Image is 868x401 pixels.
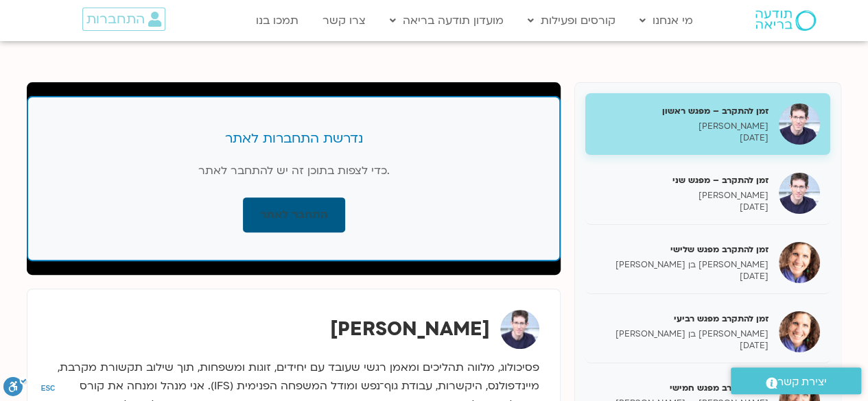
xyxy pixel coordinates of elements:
[316,8,373,34] a: צרו קשר
[779,311,820,352] img: זמן להתקרב מפגש רביעי
[521,8,622,34] a: קורסים ופעילות
[330,316,490,342] strong: [PERSON_NAME]
[596,121,769,132] p: [PERSON_NAME]
[731,367,861,394] a: יצירת קשר
[500,310,539,349] img: ערן טייכר
[633,8,700,34] a: מי אנחנו
[596,313,769,325] h5: זמן להתקרב מפגש רביעי
[779,242,820,283] img: זמן להתקרב מפגש שלישי
[596,190,769,202] p: [PERSON_NAME]
[777,373,827,391] span: יצירת קשר
[596,202,769,213] p: [DATE]
[243,197,345,232] a: התחבר לאתר
[596,328,769,340] p: [PERSON_NAME] בן [PERSON_NAME]
[596,174,769,186] h5: זמן להתקרב – מפגש שני
[596,271,769,282] p: [DATE]
[779,104,820,145] img: זמן להתקרב – מפגש ראשון
[755,10,816,31] img: תודעה בריאה
[383,8,511,34] a: מועדון תודעה בריאה
[86,12,145,27] span: התחברות
[596,259,769,271] p: [PERSON_NAME] בן [PERSON_NAME]
[82,8,165,31] a: התחברות
[249,8,305,34] a: תמכו בנו
[56,130,532,148] h3: נדרשת התחברות לאתר
[596,132,769,144] p: [DATE]
[596,340,769,352] p: [DATE]
[56,162,532,180] p: כדי לצפות בתוכן זה יש להתחבר לאתר.
[596,243,769,256] h5: זמן להתקרב מפגש שלישי
[596,105,769,117] h5: זמן להתקרב – מפגש ראשון
[596,382,769,394] h5: זמן להתקרב מפגש חמישי
[779,173,820,214] img: זמן להתקרב – מפגש שני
